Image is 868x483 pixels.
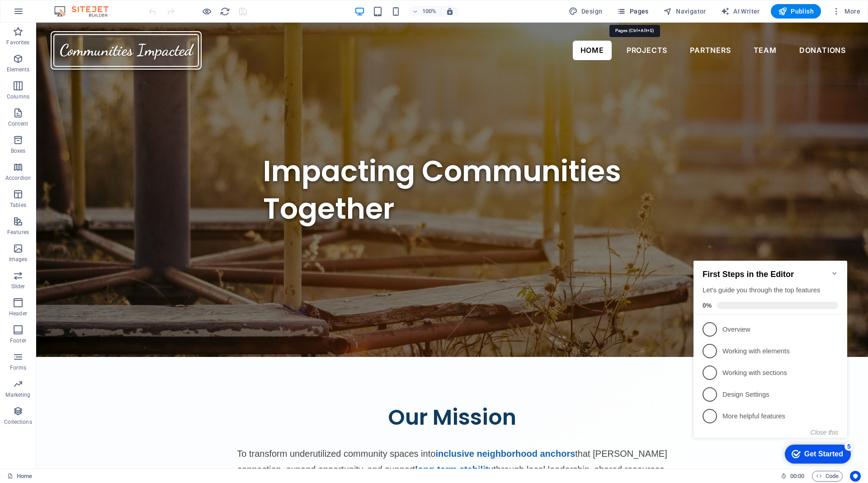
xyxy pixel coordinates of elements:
[7,471,32,482] a: Click to cancel selection. Double-click to open Pages
[816,471,839,482] span: Code
[832,7,860,16] span: More
[660,4,710,19] button: Navigator
[13,22,148,32] h2: First Steps in the Editor
[7,93,29,100] p: Columns
[721,7,760,16] span: AI Writer
[778,7,814,16] span: Publish
[4,418,32,426] p: Collections
[201,6,212,17] button: Click here to leave preview mode and continue editing
[4,71,157,93] li: Overview
[4,93,157,114] li: Working with elements
[717,4,764,19] button: AI Writer
[114,202,153,211] div: Get Started
[7,229,29,236] p: Features
[33,77,141,87] p: Overview
[33,99,141,108] p: Working with elements
[9,310,27,317] p: Header
[771,4,821,19] button: Publish
[219,6,230,17] button: reload
[565,4,606,19] div: Design (Ctrl+Alt+Y)
[812,471,843,482] button: Code
[565,4,606,19] button: Design
[10,337,26,344] p: Footer
[95,197,161,216] div: Get Started 5 items remaining, 0% complete
[10,202,26,209] p: Tables
[11,147,26,155] p: Boxes
[8,120,28,127] p: Content
[569,7,603,16] span: Design
[797,473,798,479] span: :
[33,164,141,174] p: More helpful features
[5,391,30,399] p: Marketing
[33,121,141,130] p: Working with sections
[220,6,230,17] i: Reload page
[828,4,864,19] button: More
[781,471,805,482] h6: Session time
[409,6,441,17] button: 100%
[121,181,148,188] button: Close this
[33,142,141,152] p: Design Settings
[422,6,437,17] h6: 100%
[850,471,861,482] button: Usercentrics
[7,66,30,73] p: Elements
[613,4,652,19] button: Pages
[155,194,164,203] div: 5
[617,7,648,16] span: Pages
[5,174,31,182] p: Accordion
[141,22,148,29] div: Minimize checklist
[11,283,25,290] p: Slider
[4,136,157,158] li: Design Settings
[9,256,28,263] p: Images
[6,39,29,46] p: Favorites
[10,364,26,371] p: Forms
[13,54,27,61] span: 0%
[13,38,148,47] div: Let's guide you through the top features
[4,114,157,136] li: Working with sections
[52,6,120,17] img: Editor Logo
[790,471,804,482] span: 00 00
[446,7,454,15] i: On resize automatically adjust zoom level to fit chosen device.
[663,7,706,16] span: Navigator
[4,158,157,179] li: More helpful features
